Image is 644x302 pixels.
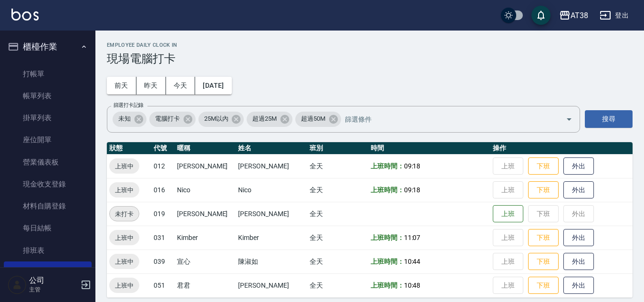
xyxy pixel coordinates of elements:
[368,142,491,155] th: 時間
[175,273,236,297] td: 君君
[151,178,175,202] td: 016
[107,42,633,48] h2: Employee Daily Clock In
[307,273,368,297] td: 全天
[151,142,175,155] th: 代號
[561,112,577,127] button: Open
[404,162,421,170] span: 09:18
[4,261,92,283] a: 現場電腦打卡
[4,85,92,107] a: 帳單列表
[528,229,559,247] button: 下班
[107,52,633,65] h3: 現場電腦打卡
[247,112,292,127] div: 超過25M
[166,77,196,94] button: 今天
[528,253,559,271] button: 下班
[307,202,368,226] td: 全天
[404,281,421,289] span: 10:48
[109,185,139,195] span: 上班中
[175,250,236,273] td: 宣心
[307,154,368,178] td: 全天
[490,142,633,155] th: 操作
[596,7,633,24] button: 登出
[307,142,368,155] th: 班別
[307,226,368,250] td: 全天
[109,281,139,291] span: 上班中
[151,226,175,250] td: 031
[247,114,282,124] span: 超過25M
[563,229,594,247] button: 外出
[563,253,594,271] button: 外出
[371,258,404,265] b: 上班時間：
[4,63,92,85] a: 打帳單
[107,142,151,155] th: 狀態
[109,161,139,171] span: 上班中
[371,186,404,194] b: 上班時間：
[107,77,136,94] button: 前天
[307,250,368,273] td: 全天
[175,154,236,178] td: [PERSON_NAME]
[109,257,139,267] span: 上班中
[585,110,633,128] button: 搜尋
[343,111,549,127] input: 篩選條件
[528,277,559,294] button: 下班
[528,157,559,175] button: 下班
[4,173,92,195] a: 現金收支登錄
[371,281,404,289] b: 上班時間：
[149,114,186,124] span: 電腦打卡
[175,178,236,202] td: Nico
[198,114,234,124] span: 25M以內
[198,112,244,127] div: 25M以內
[404,234,421,241] span: 11:07
[4,217,92,239] a: 每日結帳
[113,112,146,127] div: 未知
[151,154,175,178] td: 012
[113,114,136,124] span: 未知
[149,112,196,127] div: 電腦打卡
[236,178,307,202] td: Nico
[136,77,166,94] button: 昨天
[563,181,594,199] button: 外出
[175,226,236,250] td: Kimber
[109,233,139,243] span: 上班中
[371,234,404,241] b: 上班時間：
[307,178,368,202] td: 全天
[29,276,78,285] h5: 公司
[151,202,175,226] td: 019
[528,181,559,199] button: 下班
[563,157,594,175] button: 外出
[371,162,404,170] b: 上班時間：
[295,114,331,124] span: 超過50M
[295,112,341,127] div: 超過50M
[151,250,175,273] td: 039
[175,202,236,226] td: [PERSON_NAME]
[531,6,551,25] button: save
[236,273,307,297] td: [PERSON_NAME]
[11,9,39,21] img: Logo
[110,209,139,219] span: 未打卡
[236,250,307,273] td: 陳淑如
[404,258,421,265] span: 10:44
[236,154,307,178] td: [PERSON_NAME]
[114,102,144,109] label: 篩選打卡記錄
[4,195,92,217] a: 材料自購登錄
[493,205,523,223] button: 上班
[404,186,421,194] span: 09:18
[151,273,175,297] td: 051
[236,142,307,155] th: 姓名
[555,6,592,25] button: AT38
[29,285,78,294] p: 主管
[571,10,588,21] div: AT38
[4,107,92,129] a: 掛單列表
[195,77,231,94] button: [DATE]
[236,202,307,226] td: [PERSON_NAME]
[236,226,307,250] td: Kimber
[563,277,594,294] button: 外出
[4,129,92,151] a: 座位開單
[4,34,92,59] button: 櫃檯作業
[4,240,92,261] a: 排班表
[175,142,236,155] th: 暱稱
[8,275,27,294] img: Person
[4,151,92,173] a: 營業儀表板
